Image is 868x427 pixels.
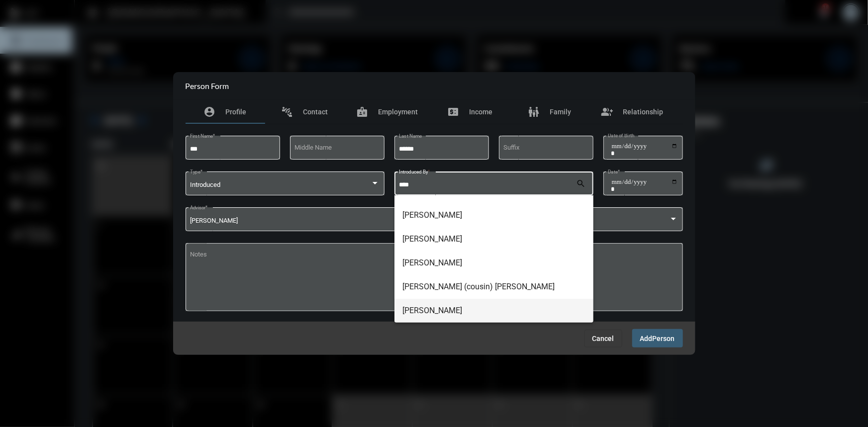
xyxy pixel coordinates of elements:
span: Family [550,108,571,116]
button: AddPerson [632,329,683,347]
mat-icon: search [577,178,588,190]
mat-icon: badge [357,106,369,118]
mat-icon: group_add [601,106,613,118]
span: Person [653,335,675,342]
span: [PERSON_NAME] [190,217,238,224]
span: [PERSON_NAME] [402,227,585,251]
span: Employment [379,108,418,116]
mat-icon: family_restroom [528,106,540,118]
span: [PERSON_NAME] [402,203,585,227]
span: Add [640,335,653,342]
span: [PERSON_NAME] [402,251,585,275]
h2: Person Form [186,81,229,90]
span: Relationship [623,108,664,116]
mat-icon: account_circle [204,106,216,118]
span: Profile [226,108,247,116]
mat-icon: connect_without_contact [282,106,293,118]
button: Cancel [584,330,622,347]
mat-icon: price_change [447,106,459,118]
span: Introduced [190,181,220,188]
span: Cancel [592,335,614,342]
span: [PERSON_NAME] [402,299,585,323]
span: Contact [303,108,328,116]
span: Income [469,108,492,116]
span: [PERSON_NAME] (cousin) [PERSON_NAME] [402,275,585,299]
